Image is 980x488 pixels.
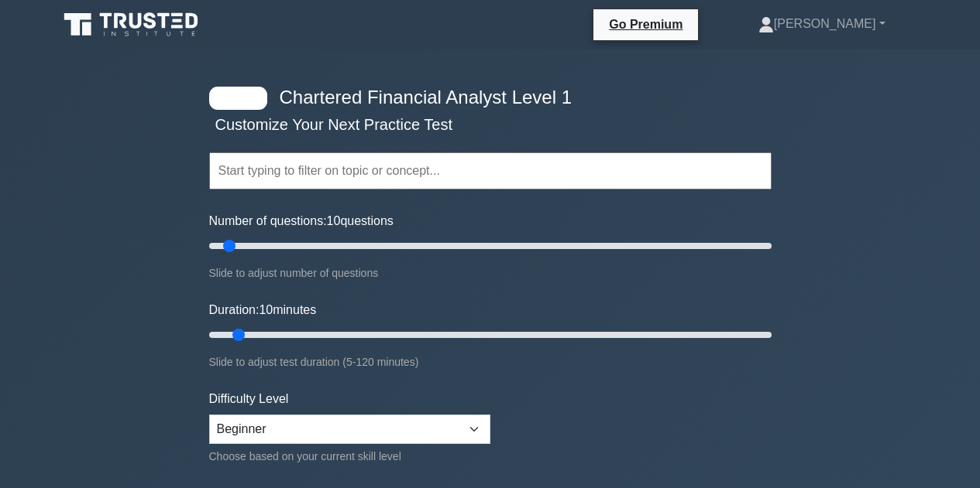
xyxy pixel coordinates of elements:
span: 10 [327,214,341,227]
span: 10 [259,303,273,316]
a: [PERSON_NAME] [721,9,923,39]
div: Choose based on your current skill level [209,447,490,466]
label: Duration: minutes [209,301,317,319]
label: Difficulty Level [209,390,289,408]
h4: Chartered Financial Analyst Level 1 [273,87,696,109]
div: Slide to adjust test duration (5-120 minutes) [209,353,772,371]
a: Go Premium [600,15,692,34]
div: Slide to adjust number of questions [209,264,772,282]
label: Number of questions: questions [209,212,394,230]
input: Start typing to filter on topic or concept... [209,152,772,189]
